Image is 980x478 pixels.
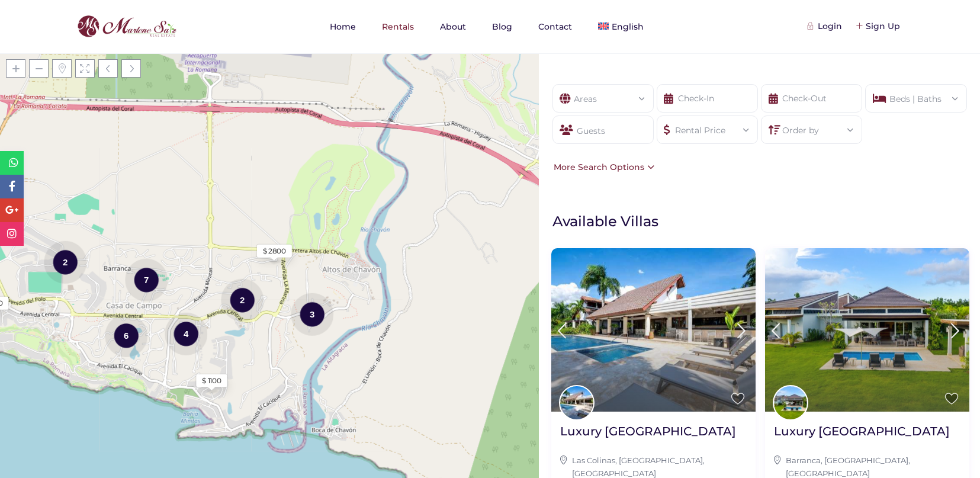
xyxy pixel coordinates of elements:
div: Sign Up [857,20,900,33]
div: $ 1100 [202,376,221,386]
h2: Luxury [GEOGRAPHIC_DATA] [560,424,736,439]
span: English [612,21,644,32]
img: logo [74,12,179,41]
div: Login [809,20,842,33]
a: Luxury [GEOGRAPHIC_DATA] [560,424,736,448]
div: 3 [291,292,333,336]
div: 2 [221,278,264,322]
a: Barranca, [GEOGRAPHIC_DATA] [786,455,908,465]
div: 7 [125,258,168,302]
div: 4 [165,312,207,356]
h1: Available Villas [552,212,974,230]
div: Beds | Baths [875,85,957,105]
img: Luxury Villa Cañas [765,248,969,411]
input: Check-Out [761,84,862,113]
img: Luxury Villa Colinas [551,248,756,411]
div: More Search Options [551,161,654,174]
a: [GEOGRAPHIC_DATA] [572,469,656,478]
a: [GEOGRAPHIC_DATA] [786,469,870,478]
div: 2 [44,240,86,284]
div: $ 2800 [263,246,286,256]
div: Order by [770,116,853,137]
div: Guests [552,116,654,144]
input: Check-In [657,84,758,113]
h2: Luxury [GEOGRAPHIC_DATA] [774,424,950,439]
a: Luxury [GEOGRAPHIC_DATA] [774,424,950,448]
div: Areas [562,85,644,105]
a: Las Colinas, [GEOGRAPHIC_DATA] [572,455,703,465]
div: 6 [105,313,147,358]
div: Rental Price [666,116,748,137]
